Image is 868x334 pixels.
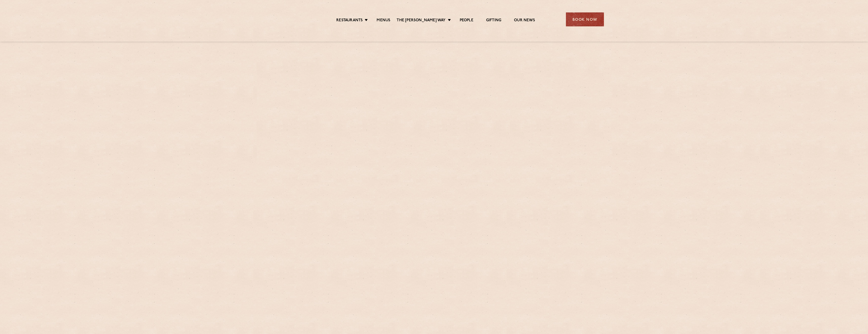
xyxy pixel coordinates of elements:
a: People [460,18,473,24]
a: Our News [514,18,535,24]
img: svg%3E [264,5,308,34]
a: Gifting [486,18,501,24]
a: Menus [377,18,390,24]
div: Book Now [566,12,604,26]
a: Restaurants [336,18,363,24]
a: The [PERSON_NAME] Way [397,18,446,24]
